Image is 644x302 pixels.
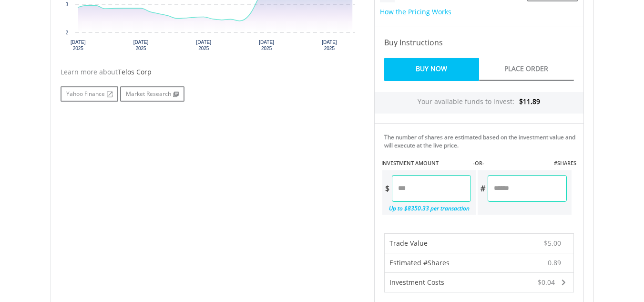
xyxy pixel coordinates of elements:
span: $11.89 [519,97,540,106]
span: Estimated #Shares [389,258,450,267]
label: INVESTMENT AMOUNT [381,159,439,167]
text: 2 [65,30,68,35]
div: $ [382,175,392,202]
span: 0.89 [548,258,561,268]
a: Yahoo Finance [61,86,118,102]
div: The number of shares are estimated based on the investment value and will execute at the live price. [384,133,580,149]
div: Up to $8350.33 per transaction [382,202,471,215]
text: 3 [65,2,68,7]
a: Buy Now [384,58,479,81]
label: -OR- [473,159,484,167]
a: Market Research [120,86,184,102]
div: # [478,175,488,202]
span: Investment Costs [389,278,444,287]
text: [DATE] 2025 [259,40,274,51]
div: Your available funds to invest: [375,92,583,114]
text: [DATE] 2025 [133,40,148,51]
label: #SHARES [554,159,576,167]
text: [DATE] 2025 [322,40,337,51]
span: Telos Corp [118,67,152,76]
text: [DATE] 2025 [196,40,211,51]
a: How the Pricing Works [380,7,451,16]
h4: Buy Instructions [384,37,574,48]
a: Place Order [479,58,574,81]
span: $5.00 [544,239,561,248]
text: [DATE] 2025 [71,40,86,51]
span: Trade Value [389,239,428,248]
span: $0.04 [538,278,555,287]
div: Learn more about [61,67,360,77]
